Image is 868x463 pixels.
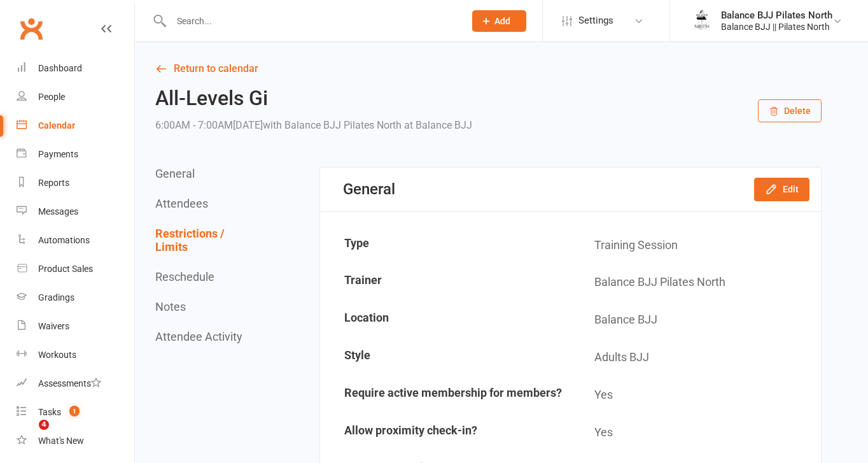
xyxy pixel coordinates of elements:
[155,330,242,343] button: Attendee Activity
[38,63,82,73] div: Dashboard
[38,92,65,102] div: People
[38,350,76,360] div: Workouts
[38,120,75,131] div: Calendar
[321,339,570,376] td: Style
[578,6,613,35] span: Settings
[155,117,472,134] div: 6:00AM - 7:00AM[DATE]
[39,420,49,430] span: 4
[321,264,570,301] td: Trainer
[571,415,820,451] td: Yes
[15,13,47,45] a: Clubworx
[38,149,78,159] div: Payments
[38,321,69,331] div: Waivers
[721,21,832,32] div: Balance BJJ || Pilates North
[343,180,395,198] div: General
[571,302,820,338] td: Balance BJJ
[754,178,809,201] button: Edit
[17,283,134,312] a: Gradings
[155,87,472,110] h2: All-Levels Gi
[321,227,570,264] td: Type
[17,341,134,369] a: Workouts
[17,427,134,455] a: What's New
[263,119,402,131] span: with Balance BJJ Pilates North
[472,10,526,32] button: Add
[155,227,259,253] button: Restrictions / Limits
[155,167,195,180] button: General
[17,369,134,398] a: Assessments
[404,119,472,131] span: at Balance BJJ
[38,436,84,446] div: What's New
[17,83,134,111] a: People
[321,415,570,451] td: Allow proximity check-in?
[571,227,820,264] td: Training Session
[17,111,134,140] a: Calendar
[571,339,820,376] td: Adults BJJ
[321,302,570,338] td: Location
[571,264,820,301] td: Balance BJJ Pilates North
[38,378,101,388] div: Assessments
[17,398,134,427] a: Tasks 1
[17,197,134,226] a: Messages
[38,178,69,188] div: Reports
[321,377,570,413] td: Require active membership for members?
[38,292,74,303] div: Gradings
[758,99,822,122] button: Delete
[17,54,134,83] a: Dashboard
[17,140,134,169] a: Payments
[155,60,822,78] a: Return to calendar
[167,12,456,30] input: Search...
[155,197,208,210] button: Attendees
[38,235,90,245] div: Automations
[17,169,134,197] a: Reports
[38,264,93,274] div: Product Sales
[721,10,832,21] div: Balance BJJ Pilates North
[38,206,78,217] div: Messages
[689,8,715,34] img: thumb_image1754262066.png
[17,312,134,341] a: Waivers
[13,420,43,450] iframe: Intercom live chat
[38,407,61,417] div: Tasks
[155,300,186,313] button: Notes
[155,270,214,283] button: Reschedule
[571,377,820,413] td: Yes
[494,16,510,26] span: Add
[17,226,134,255] a: Automations
[69,406,80,417] span: 1
[17,255,134,283] a: Product Sales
